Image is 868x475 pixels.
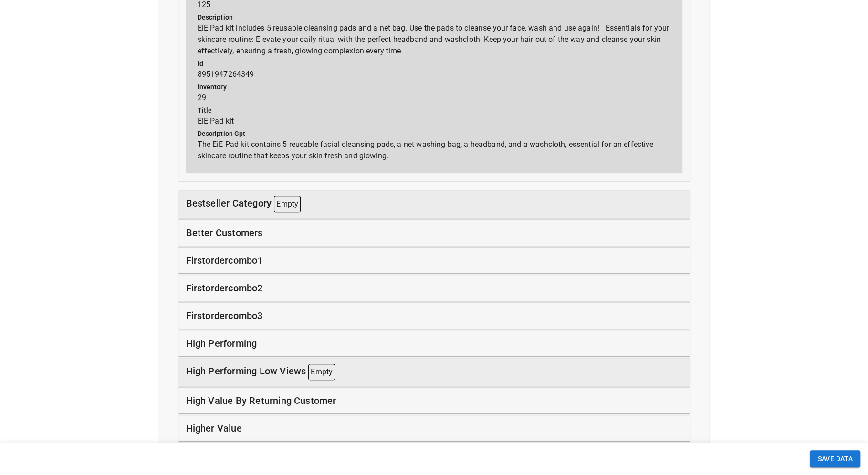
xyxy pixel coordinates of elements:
button: SAVE DATA [810,450,860,468]
p: 29 [198,82,671,103]
p: 8951947264349 [198,59,671,80]
p: EiE Pad kit [198,105,671,127]
p: Empty [308,364,335,380]
div: high value by returning customer [178,388,690,413]
div: firstordercombo3 [178,303,690,329]
div: firstordercombo2 [178,275,690,301]
p: firstordercombo2 [186,281,263,295]
p: The EiE Pad kit contains 5 reusable facial cleansing pads, a net washing bag, a headband, and a w... [198,129,671,162]
div: higher value [178,415,690,441]
p: inventory [198,82,671,92]
p: higher value [186,421,242,435]
p: Empty [274,196,301,212]
p: better customers [186,226,263,240]
div: better customers [178,220,690,246]
p: title [198,105,671,115]
p: high performing low views [186,364,335,380]
p: high value by returning customer [186,393,336,408]
p: description [198,12,671,22]
p: firstordercombo3 [186,309,263,323]
p: firstordercombo1 [186,253,263,268]
p: EiE Pad kit includes 5 reusable cleansing pads and a net bag. Use the pads to cleanse your face, ... [198,12,671,57]
div: high performing [178,330,690,356]
div: bestseller category Empty [178,190,690,218]
p: id [198,59,671,69]
div: firstordercombo1 [178,248,690,273]
p: description gpt [198,129,671,139]
p: bestseller category [186,196,301,212]
p: high performing [186,336,257,351]
div: high performing low views Empty [178,358,690,386]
